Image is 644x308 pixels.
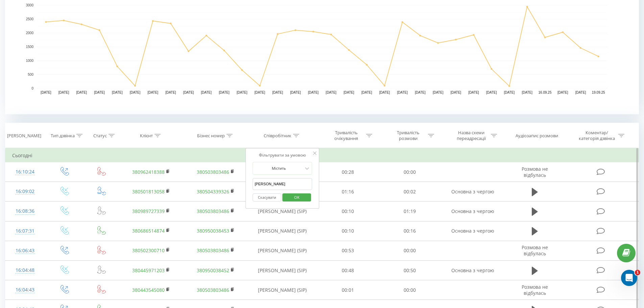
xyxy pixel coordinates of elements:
td: 00:10 [317,202,379,221]
text: [DATE] [183,91,194,94]
td: 00:10 [317,221,379,241]
text: [DATE] [76,91,87,94]
button: OK [282,193,311,202]
text: 1500 [26,45,34,49]
text: [DATE] [165,91,176,94]
span: 1 [635,270,640,275]
div: Співробітник [264,133,291,139]
div: Бізнес номер [197,133,225,139]
text: [DATE] [219,91,230,94]
td: Сьогодні [5,149,639,162]
text: 2500 [26,17,34,21]
div: 16:04:43 [12,283,38,297]
text: [DATE] [58,91,69,94]
text: 1000 [26,59,34,63]
text: [DATE] [130,91,141,94]
a: 380950038452 [197,267,229,274]
div: Фільтрувати за умовою [253,152,312,159]
text: [DATE] [557,91,568,94]
text: [DATE] [486,91,497,94]
span: Розмова не відбулась [522,166,548,178]
a: 380503803486 [197,169,229,175]
td: 00:48 [317,261,379,280]
text: [DATE] [575,91,586,94]
text: [DATE] [112,91,123,94]
text: [DATE] [504,91,515,94]
div: Клієнт [140,133,153,139]
td: 00:28 [317,162,379,182]
text: [DATE] [397,91,408,94]
a: 380503803486 [197,287,229,293]
a: 380962418388 [132,169,165,175]
td: 00:50 [379,261,441,280]
div: 16:09:02 [12,185,38,198]
td: 01:19 [379,202,441,221]
text: [DATE] [468,91,479,94]
td: Основна з чергою [440,261,505,280]
a: 380501813058 [132,188,165,195]
a: 380686514874 [132,228,165,234]
text: [DATE] [451,91,461,94]
div: Назва схеми переадресації [453,130,489,141]
div: 16:07:31 [12,224,38,238]
text: 16.09.25 [539,91,552,94]
span: Розмова не відбулась [522,244,548,257]
td: [PERSON_NAME] (SIP) [248,202,317,221]
td: 00:01 [317,280,379,300]
text: 3000 [26,3,34,7]
td: 00:53 [317,241,379,260]
text: [DATE] [379,91,390,94]
td: Основна з чергою [440,202,505,221]
text: 0 [31,87,33,90]
text: [DATE] [147,91,158,94]
div: 16:06:43 [12,244,38,257]
input: Введіть значення [253,178,312,190]
a: 380989727339 [132,208,165,214]
td: 01:16 [317,182,379,202]
text: [DATE] [415,91,426,94]
text: [DATE] [433,91,444,94]
text: 500 [28,73,33,76]
div: Тривалість розмови [390,130,426,141]
div: Коментар/категорія дзвінка [577,130,617,141]
td: 00:16 [379,221,441,241]
span: Розмова не відбулась [522,284,548,296]
text: [DATE] [361,91,372,94]
text: [DATE] [290,91,301,94]
iframe: Intercom live chat [621,270,637,286]
td: [PERSON_NAME] (SIP) [248,261,317,280]
td: 00:00 [379,280,441,300]
div: Тривалість очікування [328,130,364,141]
a: 380504339326 [197,188,229,195]
td: [PERSON_NAME] (SIP) [248,280,317,300]
text: [DATE] [272,91,283,94]
a: 380503803486 [197,247,229,254]
text: [DATE] [343,91,354,94]
text: [DATE] [201,91,212,94]
text: [DATE] [94,91,105,94]
td: [PERSON_NAME] (SIP) [248,241,317,260]
text: 2000 [26,31,34,35]
td: 00:00 [379,241,441,260]
div: Аудіозапис розмови [516,133,558,139]
td: 00:02 [379,182,441,202]
a: 380503803486 [197,208,229,214]
td: Основна з чергою [440,182,505,202]
td: 00:00 [379,162,441,182]
td: [PERSON_NAME] (SIP) [248,221,317,241]
text: 19.09.25 [592,91,605,94]
div: 16:08:36 [12,205,38,218]
button: Скасувати [253,193,281,202]
text: [DATE] [308,91,319,94]
text: [DATE] [41,91,51,94]
div: [PERSON_NAME] [7,133,41,139]
div: 16:04:48 [12,264,38,277]
td: Основна з чергою [440,221,505,241]
text: [DATE] [326,91,337,94]
div: Тип дзвінка [51,133,75,139]
text: [DATE] [522,91,533,94]
a: 380502300710 [132,247,165,254]
a: 380950038453 [197,228,229,234]
div: Статус [93,133,107,139]
span: OK [287,192,306,203]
